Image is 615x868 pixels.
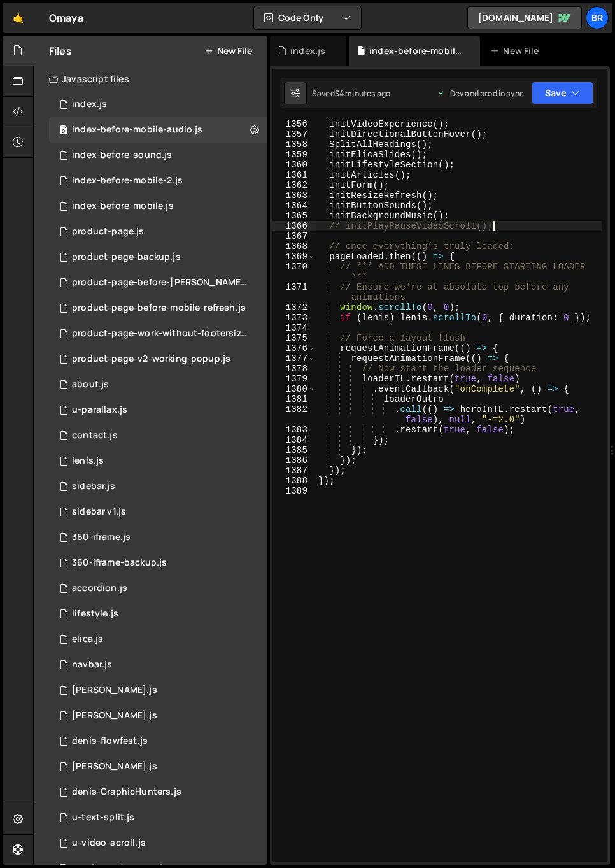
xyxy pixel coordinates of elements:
[272,160,316,170] div: 1360
[490,45,544,57] div: New File
[49,754,267,779] div: 15742/42804.js
[72,226,144,238] div: product-page.js
[49,270,272,295] div: 15742/45128.js
[272,221,316,231] div: 1366
[49,245,267,270] div: 15742/45134.js
[49,729,267,754] div: 15742/42802.js
[49,627,267,652] div: 15742/42722.js
[290,45,325,57] div: index.js
[72,786,181,798] div: denis-GraphicHunters.js
[254,6,361,29] button: Code Only
[272,435,316,445] div: 1384
[49,830,267,856] div: 15742/41923.js
[272,282,316,302] div: 1371
[72,710,157,722] div: [PERSON_NAME].js
[72,124,202,136] div: index-before-mobile-audio.js
[312,88,390,99] div: Saved
[49,372,267,397] div: 15742/44642.js
[49,703,267,729] div: 15742/42800.js
[49,576,267,601] div: 15742/43598.js
[72,685,157,696] div: [PERSON_NAME].js
[49,601,267,627] div: 15742/42973.js
[72,430,118,441] div: contact.js
[272,394,316,404] div: 1381
[72,302,246,314] div: product-page-before-mobile-refresh.js
[72,634,103,645] div: elica.js
[72,201,174,212] div: index-before-mobile.js
[72,659,112,671] div: navbar.js
[437,88,524,99] div: Dev and prod in sync
[72,353,230,365] div: product-page-v2-working-popup.js
[49,423,267,448] div: 15742/44740.js
[272,343,316,353] div: 1376
[532,82,593,104] button: Save
[272,180,316,190] div: 1362
[72,837,146,849] div: u-video-scroll.js
[272,486,316,496] div: 1389
[49,295,270,321] div: 15742/43218.js
[49,550,267,576] div: 15742/44901.js
[49,397,267,423] div: 15742/44749.js
[49,117,267,143] div: index-before-mobile-audio.js
[72,506,126,518] div: sidebar v1.js
[204,46,252,56] button: New File
[49,321,272,346] div: 15742/43259.js
[272,170,316,180] div: 1361
[72,404,127,416] div: u-parallax.js
[49,652,267,678] div: 15742/42955.js
[272,404,316,425] div: 1382
[272,241,316,252] div: 1368
[272,384,316,394] div: 1380
[272,252,316,262] div: 1369
[272,476,316,486] div: 1388
[72,455,104,467] div: lenis.js
[72,761,157,772] div: [PERSON_NAME].js
[272,466,316,476] div: 1387
[272,211,316,221] div: 1365
[49,92,267,117] div: 15742/41862.js
[49,44,72,58] h2: Files
[49,194,267,219] div: 15742/43426.js
[3,3,34,33] a: 🤙
[72,252,181,263] div: product-page-backup.js
[272,129,316,139] div: 1357
[272,353,316,364] div: 1377
[272,364,316,374] div: 1378
[49,448,267,474] div: 15742/44741.js
[335,88,390,99] div: 34 minutes ago
[586,6,609,29] a: br
[272,150,316,160] div: 1359
[49,525,267,550] div: 15742/43307.js
[72,99,107,110] div: index.js
[72,583,127,594] div: accordion.js
[272,455,316,466] div: 1386
[72,532,131,543] div: 360-iframe.js
[49,474,267,499] div: 15742/43263.js
[72,175,183,187] div: index-before-mobile-2.js
[49,499,267,525] div: 15742/43953.js
[49,219,267,245] div: 15742/43060.js
[72,277,248,288] div: product-page-before-[PERSON_NAME].js
[60,126,67,136] span: 0
[49,168,267,194] div: 15742/45159.js
[272,262,316,282] div: 1370
[72,736,148,747] div: denis-flowfest.js
[49,678,267,703] div: 15742/43828.js
[272,333,316,343] div: 1375
[272,231,316,241] div: 1367
[72,328,248,339] div: product-page-work-without-footersize.js
[272,201,316,211] div: 1364
[272,425,316,435] div: 1383
[369,45,465,57] div: index-before-mobile-audio.js
[467,6,582,29] a: [DOMAIN_NAME]
[272,374,316,384] div: 1379
[34,66,267,92] div: Javascript files
[72,481,115,492] div: sidebar.js
[49,10,83,25] div: Omaya
[49,346,267,372] div: 15742/43221.js
[272,119,316,129] div: 1356
[49,143,267,168] div: index-before-sound.js
[49,779,267,805] div: 15742/42803.js
[72,379,109,390] div: about.js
